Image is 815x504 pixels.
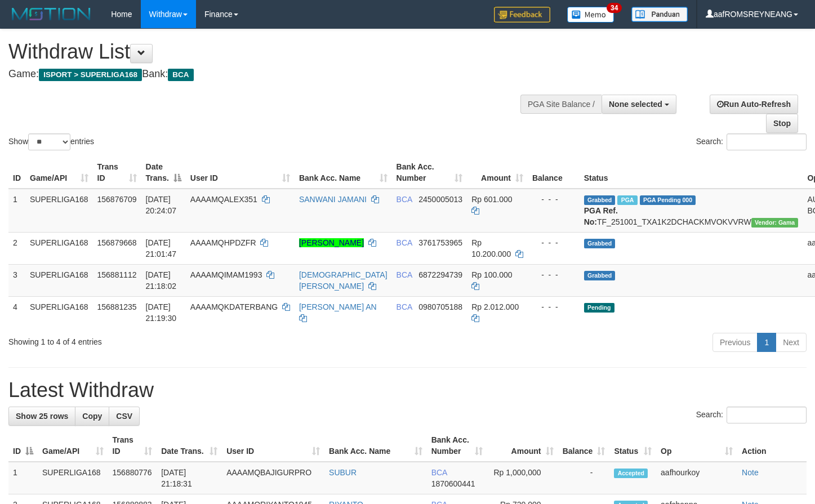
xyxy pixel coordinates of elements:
span: [DATE] 20:24:07 [146,195,177,215]
a: Previous [712,333,758,352]
span: BCA [397,302,412,311]
button: None selected [602,95,676,114]
div: Showing 1 to 4 of 4 entries [8,332,331,347]
span: AAAAMQHPDZFR [190,238,256,247]
a: SUBUR [329,468,357,477]
span: Rp 601.000 [471,195,512,204]
th: Bank Acc. Number: activate to sort column ascending [427,430,487,462]
td: SUPERLIGA168 [25,189,93,233]
th: Bank Acc. Number: activate to sort column ascending [392,157,467,189]
span: Copy 0980705188 to clipboard [418,302,462,311]
label: Search: [696,407,807,423]
span: Grabbed [584,195,616,205]
span: BCA [168,69,193,81]
div: - - - [532,269,575,280]
td: 1 [8,462,38,494]
td: 4 [8,296,25,328]
span: Copy 3761753965 to clipboard [418,238,462,247]
span: Rp 100.000 [471,270,512,279]
span: BCA [397,270,412,279]
span: Vendor URL: https://trx31.1velocity.biz [751,218,799,228]
label: Show entries [8,133,94,150]
th: ID: activate to sort column descending [8,430,38,462]
a: SANWANI JAMANI [299,195,367,204]
span: Marked by aafsoycanthlai [617,195,637,205]
a: Copy [75,407,109,426]
td: SUPERLIGA168 [25,232,93,264]
h1: Withdraw List [8,41,532,63]
td: SUPERLIGA168 [25,296,93,328]
img: MOTION_logo.png [8,6,94,23]
th: Balance: activate to sort column ascending [558,430,610,462]
td: aafhourkoy [656,462,737,494]
th: Amount: activate to sort column ascending [487,430,558,462]
span: CSV [116,412,132,421]
a: Show 25 rows [8,407,75,426]
th: ID [8,157,25,189]
th: Date Trans.: activate to sort column descending [141,157,186,189]
span: PGA Pending [640,195,696,205]
td: AAAAMQBAJIGURPRO [222,462,324,494]
th: Status [580,157,803,189]
span: BCA [397,238,412,247]
input: Search: [727,407,807,423]
th: Date Trans.: activate to sort column ascending [157,430,222,462]
div: - - - [532,194,575,205]
span: Rp 2.012.000 [471,302,519,311]
span: AAAAMQALEX351 [190,195,257,204]
span: Copy 1870600441 to clipboard [431,479,475,488]
a: Next [776,333,807,352]
select: Showentries [28,133,70,150]
td: - [558,462,610,494]
span: 156881112 [97,270,137,279]
span: Grabbed [584,271,616,280]
th: Game/API: activate to sort column ascending [38,430,108,462]
span: Rp 10.200.000 [471,238,511,258]
span: AAAAMQKDATERBANG [190,302,278,311]
a: 1 [757,333,776,352]
th: Action [737,430,807,462]
span: [DATE] 21:18:02 [146,270,177,291]
div: PGA Site Balance / [520,95,602,114]
img: panduan.png [631,7,688,22]
td: 1 [8,189,25,233]
span: [DATE] 21:19:30 [146,302,177,323]
div: - - - [532,301,575,313]
td: [DATE] 21:18:31 [157,462,222,494]
td: 2 [8,232,25,264]
span: Grabbed [584,239,616,248]
td: 3 [8,264,25,296]
span: [DATE] 21:01:47 [146,238,177,258]
span: BCA [431,468,447,477]
a: CSV [109,407,140,426]
th: User ID: activate to sort column ascending [222,430,324,462]
span: Copy 6872294739 to clipboard [418,270,462,279]
td: 156880776 [108,462,157,494]
th: Trans ID: activate to sort column ascending [108,430,157,462]
span: BCA [397,195,412,204]
th: Bank Acc. Name: activate to sort column ascending [295,157,392,189]
b: PGA Ref. No: [584,206,618,226]
span: Copy 2450005013 to clipboard [418,195,462,204]
a: Note [742,468,759,477]
span: 34 [607,3,622,13]
th: Game/API: activate to sort column ascending [25,157,93,189]
label: Search: [696,133,807,150]
span: Copy [82,412,102,421]
h4: Game: Bank: [8,69,532,80]
a: Stop [766,114,798,133]
th: Bank Acc. Name: activate to sort column ascending [324,430,427,462]
span: None selected [609,100,662,109]
a: Run Auto-Refresh [710,95,798,114]
td: Rp 1,000,000 [487,462,558,494]
span: Pending [584,303,614,313]
span: 156879668 [97,238,137,247]
span: Show 25 rows [16,412,68,421]
th: Amount: activate to sort column ascending [467,157,528,189]
th: Balance [528,157,580,189]
th: User ID: activate to sort column ascending [186,157,295,189]
td: TF_251001_TXA1K2DCHACKMVOKVVRW [580,189,803,233]
input: Search: [727,133,807,150]
img: Feedback.jpg [494,7,550,23]
span: ISPORT > SUPERLIGA168 [39,69,142,81]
